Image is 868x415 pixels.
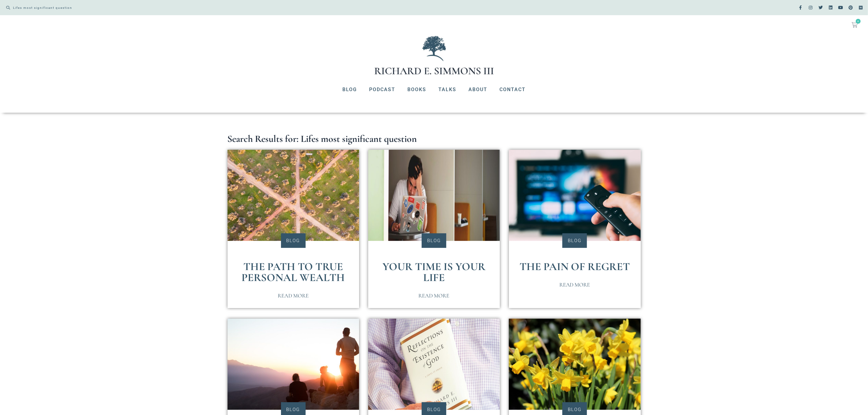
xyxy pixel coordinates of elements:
a: Your Time Is Your Life [383,260,485,284]
a: 0 [844,18,865,32]
a: Read More [411,289,457,302]
a: Contact [493,82,532,98]
a: Blog [336,82,363,98]
span: 0 [856,19,861,24]
span: Read More [278,293,309,298]
a: The Pain of Regret [520,260,630,273]
a: Podcast [363,82,401,98]
span: Read More [418,293,449,298]
input: SEARCH [10,3,431,12]
a: About [462,82,493,98]
a: Read More [552,278,598,291]
img: osterglocken-1243031_1920 [509,319,640,410]
a: Read More [270,289,316,302]
span: Read More [559,282,590,287]
a: Talks [432,82,462,98]
h1: Search Results for: Lifes most significant question [228,134,641,144]
a: The Path to True Personal Wealth [242,260,345,284]
a: Books [401,82,432,98]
